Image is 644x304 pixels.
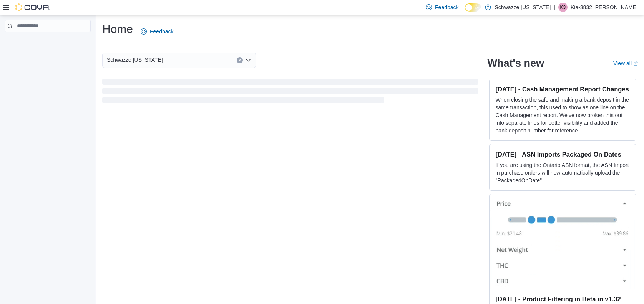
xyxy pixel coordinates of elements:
p: Schwazze [US_STATE] [495,3,551,12]
span: K3 [560,3,566,12]
span: Feedback [435,3,458,11]
h3: [DATE] - Product Filtering in Beta in v1.32 [496,295,630,303]
h3: [DATE] - Cash Management Report Changes [496,85,630,93]
p: Kia-3832 [PERSON_NAME] [571,3,638,12]
div: Kia-3832 Lowe [558,3,568,12]
span: Schwazze [US_STATE] [107,55,163,64]
input: Dark Mode [465,3,481,12]
h2: What's new [488,57,544,69]
p: If you are using the Ontario ASN format, the ASN Import in purchase orders will now automatically... [496,161,630,184]
a: Feedback [138,24,176,39]
p: | [554,3,555,12]
h1: Home [102,21,133,37]
nav: Complex example [5,34,91,52]
span: Dark Mode [465,12,465,12]
img: Cova [15,3,50,11]
h3: [DATE] - ASN Imports Packaged On Dates [496,150,630,158]
svg: External link [633,61,638,66]
button: Open list of options [245,57,251,63]
button: Clear input [237,57,243,63]
span: Loading [102,80,478,105]
p: When closing the safe and making a bank deposit in the same transaction, this used to show as one... [496,96,630,134]
a: View allExternal link [613,60,638,66]
span: Feedback [150,28,173,35]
